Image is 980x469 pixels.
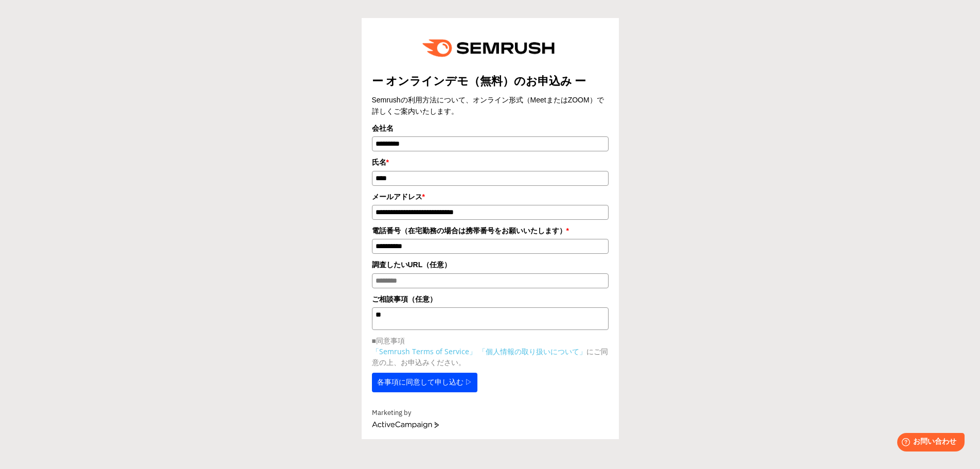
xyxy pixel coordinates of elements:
[372,293,609,305] label: ご相談事項（任意）
[372,225,609,236] label: 電話番号（在宅勤務の場合は携帯番号をお願いいたします）
[372,259,609,270] label: 調査したいURL（任意）
[478,346,586,356] a: 「個人情報の取り扱いについて」
[372,191,609,202] label: メールアドレス
[372,73,609,89] title: ー オンラインデモ（無料）のお申込み ー
[372,346,476,356] a: 「Semrush Terms of Service」
[372,94,609,117] div: Semrushの利用方法について、オンライン形式（MeetまたはZOOM）で詳しくご案内いたします。
[888,429,969,458] iframe: Help widget launcher
[372,346,609,368] p: にご同意の上、お申込みください。
[415,28,565,68] img: e6a379fe-ca9f-484e-8561-e79cf3a04b3f.png
[372,335,609,346] p: ■同意事項
[372,408,609,419] div: Marketing by
[372,123,609,134] label: 会社名
[372,373,478,392] button: 各事項に同意して申し込む ▷
[372,157,609,168] label: 氏名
